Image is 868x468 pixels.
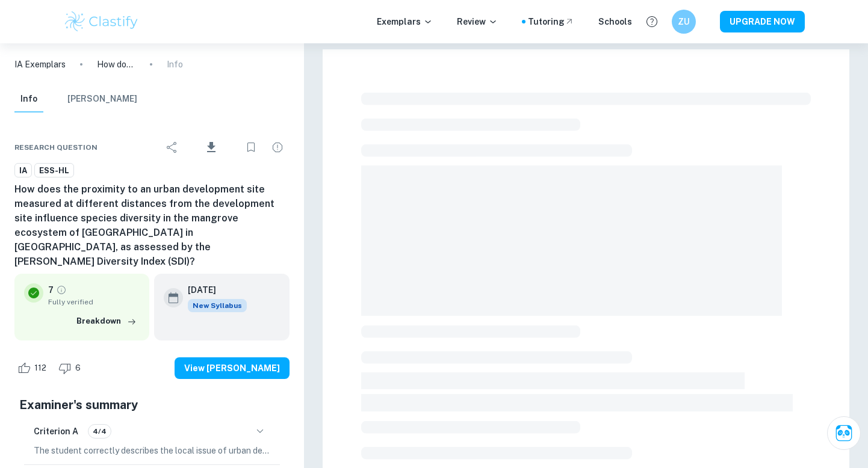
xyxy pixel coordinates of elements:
[642,11,662,32] button: Help and Feedback
[160,135,184,159] div: Share
[677,15,691,28] h6: ZU
[28,362,53,374] span: 112
[19,396,285,414] h5: Examiner's summary
[14,58,66,71] a: IA Exemplars
[188,299,247,312] span: New Syllabus
[187,132,237,163] div: Download
[35,165,73,177] span: ESS-HL
[14,142,98,153] span: Research question
[48,297,140,307] span: Fully verified
[14,163,32,178] a: IA
[265,135,290,159] div: Report issue
[188,299,247,312] div: Starting from the May 2026 session, the ESS IA requirements have changed. We created this exempla...
[175,357,290,379] button: View [PERSON_NAME]
[55,359,87,378] div: Dislike
[14,182,290,269] h6: How does the proximity to an urban development site measured at different distances from the deve...
[63,10,140,34] img: Clastify logo
[14,359,53,378] div: Like
[457,15,498,28] p: Review
[598,15,632,28] a: Schools
[239,135,263,159] div: Bookmark
[48,283,54,297] p: 7
[34,444,270,457] p: The student correctly describes the local issue of urban development's impact on mangrove species...
[14,86,43,112] button: Info
[97,58,135,71] p: How does the proximity to an urban development site measured at different distances from the deve...
[720,11,805,32] button: UPGRADE NOW
[377,15,433,28] p: Exemplars
[15,165,31,177] span: IA
[188,283,237,297] h6: [DATE]
[69,362,87,374] span: 6
[167,58,183,71] p: Info
[34,163,74,178] a: ESS-HL
[56,285,67,295] a: Grade fully verified
[672,10,696,34] button: ZU
[528,15,574,28] a: Tutoring
[827,416,861,450] button: Ask Clai
[73,312,140,330] button: Breakdown
[88,426,111,437] span: 4/4
[34,425,78,438] h6: Criterion A
[67,86,137,112] button: [PERSON_NAME]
